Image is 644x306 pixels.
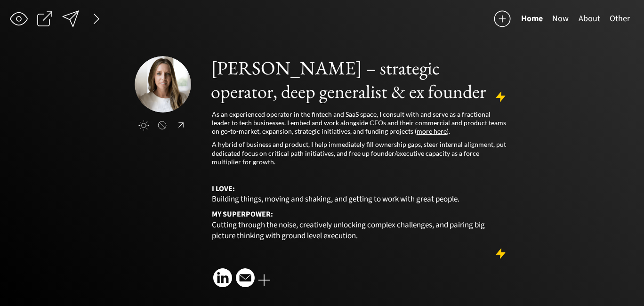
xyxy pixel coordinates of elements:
strong: MY SUPERPOWER: [212,209,273,219]
button: About [574,9,605,28]
strong: I LOVE: [212,184,235,194]
a: more here [417,127,447,135]
h1: [PERSON_NAME] – strategic operator, deep generalist & ex founder [211,56,508,103]
span: Cutting through the noise, creatively unlocking complex challenges, and pairing big picture think... [212,219,485,242]
button: Other [605,9,635,28]
p: A hybrid of business and product, I help immediately fill ownership gaps, steer internal alignmen... [212,140,507,166]
span: Building things, moving and shaking, and getting to work with great people. [212,193,459,205]
button: Now [547,9,573,28]
p: As an experienced operator in the fintech and SaaS space, I consult with and serve as a fractiona... [212,110,507,136]
button: Home [516,9,547,28]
